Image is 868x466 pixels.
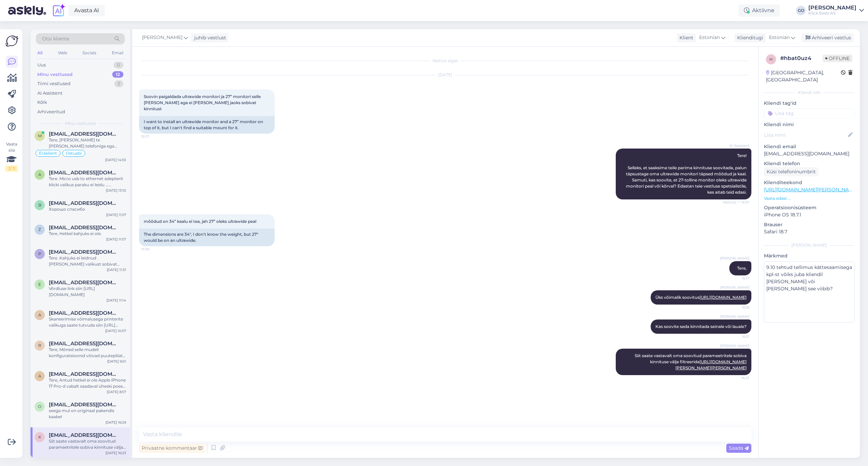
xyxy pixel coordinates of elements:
[780,54,823,62] div: # hbat0uz4
[49,438,126,450] div: Siit saate vastavalt oma soovitud parameetritele sobiva kinnituse välja filtreerida [URL][DOMAIN_...
[37,99,47,106] div: Kõik
[49,371,119,377] span: arustetonis@gmail.com
[106,237,126,242] div: [DATE] 11:57
[699,295,747,300] a: [URL][DOMAIN_NAME]
[764,143,854,150] p: Kliendi email
[49,316,126,328] div: Skaneerimise võimalusega printerite valikuga saate tutvuda siin [URL][DOMAIN_NAME][PERSON_NAME]
[49,279,119,286] span: elerin.oovel@gmail.com
[802,33,854,42] div: Arhiveeri vestlus
[49,170,119,176] span: alarrandal@gmail.com
[5,141,18,172] div: Vaata siia
[764,131,847,139] input: Lisa nimi
[49,131,119,137] span: marekuibu@gmail.com
[38,202,41,208] span: b
[808,5,864,16] a: [PERSON_NAME]Klick Eesti AS
[105,420,126,425] div: [DATE] 16:29
[105,157,126,162] div: [DATE] 14:55
[38,133,42,138] span: m
[49,231,126,237] div: Tere, Hetkel kahjuks ei ole.
[724,276,749,281] span: 16:17
[37,90,62,97] div: AI Assistent
[112,71,123,78] div: 12
[38,373,41,378] span: a
[626,153,748,195] span: Tere! Selleks, et saaksime teile parima kinnituse soovitada, palun täpsustage oma ultrawide monit...
[65,120,96,127] span: Minu vestlused
[36,48,44,57] div: All
[139,444,205,453] div: Privaatne kommentaar
[144,94,262,111] span: Soovin paigaldada ultrawide monitori ja 27” monitori selle [PERSON_NAME] aga ei [PERSON_NAME] jao...
[49,137,126,149] div: Tere, [PERSON_NAME] te [PERSON_NAME] telefoniga ega voogedasta filme siis 5g ei [PERSON_NAME] mär...
[39,151,57,155] span: Eraklient
[139,58,751,64] div: Vestlus algas
[49,377,126,389] div: Tere, Antud hetkel ei ole Apple iPhone 17 Pro-d vabalt saadaval üheski poes. Nende järele on väga...
[764,108,854,118] input: Lisa tag
[766,69,841,83] div: [GEOGRAPHIC_DATA], [GEOGRAPHIC_DATA]
[144,219,256,224] span: mõõdud on 34” kaalu ei tea, jah 27” oleks ultrawide peal
[796,6,806,15] div: GO
[49,408,126,420] div: seega mul on originaal pakendis kaabel
[699,34,720,41] span: Estonian
[49,286,126,298] div: Võrdluse link siin [URL][DOMAIN_NAME]
[764,100,854,107] p: Kliendi tag'id
[764,242,854,248] div: [PERSON_NAME]
[57,48,68,57] div: Web
[81,48,98,57] div: Socials
[49,341,119,347] span: raigo.randes@gmail.com
[764,221,854,228] p: Brauser
[764,160,854,167] p: Kliendi telefon
[37,80,71,87] div: Tiimi vestlused
[114,62,123,69] div: 0
[105,450,126,455] div: [DATE] 16:23
[675,359,747,370] a: [URL][DOMAIN_NAME][PERSON_NAME][PERSON_NAME]
[38,282,41,287] span: e
[808,11,856,16] div: Klick Eesti AS
[107,359,126,364] div: [DATE] 9:01
[192,34,226,41] div: juhib vestlust
[5,166,18,172] div: 2 / 3
[141,134,166,139] span: 15:37
[655,324,747,329] span: Kas soovite seda kinnitada seinale või lauale?
[38,312,41,317] span: a
[677,34,693,41] div: Klient
[49,432,119,438] span: kriss123x@gmail.com
[49,249,119,255] span: pusspeeter@gmail.com
[764,195,854,201] p: Vaata edasi ...
[738,4,780,17] div: Aktiivne
[823,55,852,62] span: Offline
[764,179,854,186] p: Klienditeekond
[139,72,751,78] div: [DATE]
[111,48,125,57] div: Email
[38,251,41,256] span: p
[724,305,749,310] span: 16:18
[38,404,41,409] span: o
[105,328,126,333] div: [DATE] 10:57
[635,353,748,370] span: Siit saate vastavalt oma soovitud parameetritele sobiva kinnituse välja filtreerida
[764,90,854,96] div: Kliendi info
[720,256,749,261] span: [PERSON_NAME]
[734,34,763,41] div: Klienditugi
[106,188,126,193] div: [DATE] 13:10
[142,34,182,41] span: [PERSON_NAME]
[66,151,82,155] span: Ostuabi
[139,116,275,134] div: I want to install an ultrawide monitor and a 27” monitor on top of it, but I can't find a suitabl...
[764,211,854,218] p: iPhone OS 18.7.1
[724,143,749,148] span: AI Assistent
[37,62,46,69] div: Uus
[49,347,126,359] div: Tere, Mõned selle mudeli konfiguratsioonid võivad puutepliiatsi sisaldada, teised mitte. See sõlt...
[724,334,749,339] span: 16:21
[764,121,854,128] p: Kliendi nimi
[737,266,747,271] span: Tere,
[769,57,773,62] span: h
[49,255,126,267] div: Tere. Kahjuks ei leidnud [PERSON_NAME] valikust sobivat toitekaablit.
[42,35,69,42] span: Otsi kliente
[769,34,790,41] span: Estonian
[139,229,275,246] div: The dimensions are 34", I don't know the weight, but 27" would be on an ultrawide.
[655,295,747,300] span: Üks võimalik soovitus
[764,150,854,157] p: [EMAIL_ADDRESS][DOMAIN_NAME]
[49,176,126,188] div: Tere. Micro usb to ethernet adepterit klicki valikus paraku ei leidu ... tõenäoliselt leiate sell...
[723,200,749,205] span: Nähtud ✓ 15:37
[724,375,749,381] span: 16:23
[68,5,105,16] a: Avasta AI
[49,402,119,408] span: oolkarlerik05@gmail.com
[38,343,41,348] span: r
